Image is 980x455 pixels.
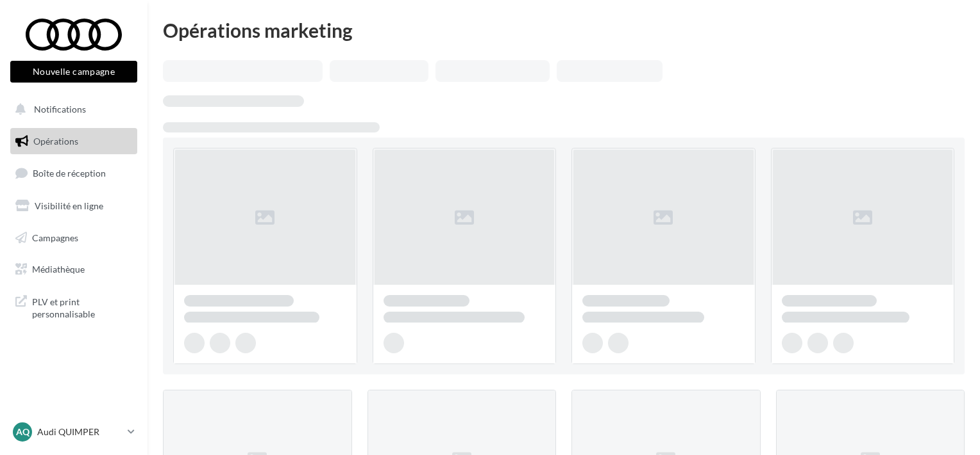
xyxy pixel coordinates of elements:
span: Visibilité en ligne [35,200,103,211]
span: Opérations [33,136,78,147]
a: Médiathèque [8,256,140,283]
a: Opérations [8,128,140,155]
button: Nouvelle campagne [10,61,137,83]
a: Boîte de réception [8,159,140,187]
span: Notifications [34,104,86,115]
span: Médiathèque [32,264,85,275]
button: Notifications [8,96,135,123]
a: AQ Audi QUIMPER [10,420,137,444]
a: PLV et print personnalisable [8,288,140,326]
p: Audi QUIMPER [37,426,122,438]
a: Campagnes [8,225,140,251]
a: Visibilité en ligne [8,193,140,220]
span: PLV et print personnalisable [32,293,132,321]
span: Campagnes [32,232,78,243]
span: AQ [16,426,30,438]
div: Opérations marketing [163,20,965,40]
span: Boîte de réception [33,168,106,179]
